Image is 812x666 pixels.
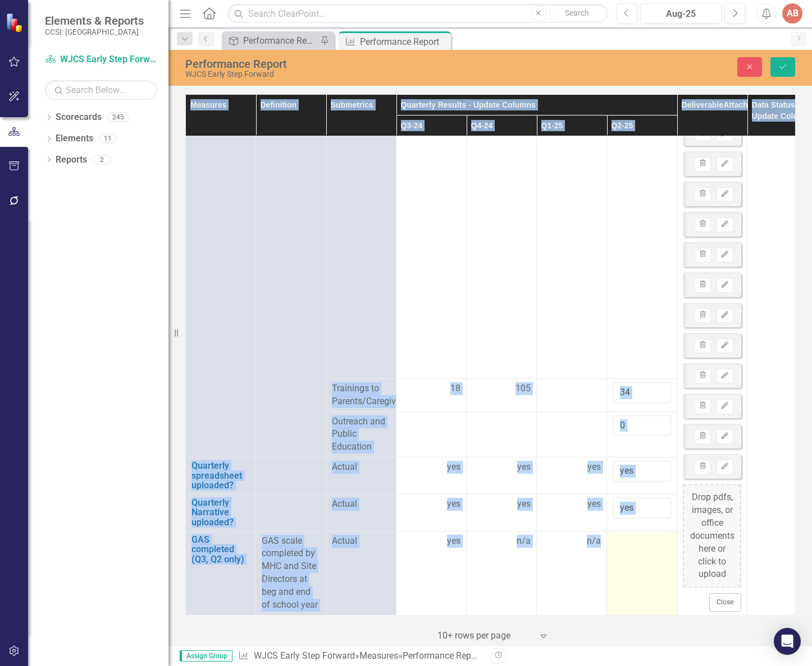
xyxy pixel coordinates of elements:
span: n/a [587,535,601,548]
span: Actual [332,535,390,548]
a: Quarterly spreadsheet uploaded? [191,461,250,491]
a: Scorecards [56,111,102,124]
div: Performance Report Tracker [243,34,317,48]
div: Performance Report [185,58,522,70]
small: CCSI: [GEOGRAPHIC_DATA] [45,27,144,36]
span: 18 [450,382,460,395]
button: Search [549,6,605,21]
a: WJCS Early Step Forward [45,53,157,66]
div: 11 [99,134,117,144]
span: yes [517,498,531,511]
div: Aug-25 [644,7,718,21]
span: yes [587,461,601,474]
span: yes [517,461,531,474]
img: ClearPoint Strategy [6,13,25,33]
span: Assign Group [180,650,232,662]
span: 105 [516,382,531,395]
button: AB [782,3,802,24]
div: Performance Report [403,650,482,661]
a: Elements [56,132,93,145]
div: Open Intercom Messenger [774,628,801,655]
a: Measures [359,650,398,661]
span: n/a [517,535,531,548]
button: Close [709,593,741,611]
div: Drop pdfs, images, or office documents here or click to upload [683,484,741,588]
span: Actual [332,461,390,474]
span: Elements & Reports [45,14,144,27]
input: Search ClearPoint... [227,4,608,24]
p: GAS scale completed by MHC and Site Directors at beg and end of school year [262,535,320,612]
span: Outreach and Public Education [332,415,390,454]
span: yes [587,498,601,511]
a: GAS completed (Q3, Q2 only) [191,535,250,565]
span: yes [447,498,460,511]
div: » » [238,650,482,663]
div: Performance Report [360,35,448,49]
span: Actual [332,498,390,511]
div: 2 [93,155,111,164]
div: WJCS Early Step Forward [185,70,522,78]
a: Reports [56,154,87,166]
div: 245 [107,113,129,122]
input: Search Below... [45,80,157,100]
span: Search [565,8,589,17]
span: yes [447,535,460,548]
span: yes [447,461,460,474]
a: WJCS Early Step Forward [254,650,355,661]
a: Performance Report Tracker [225,34,317,48]
span: Trainings to Parents/Caregivers [332,382,390,408]
button: Aug-25 [640,3,722,24]
a: Quarterly Narrative uploaded? [191,498,250,528]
